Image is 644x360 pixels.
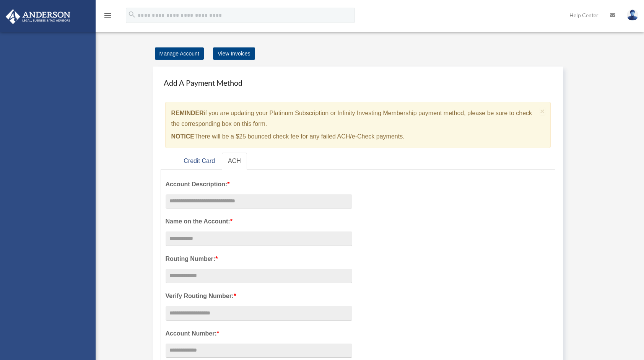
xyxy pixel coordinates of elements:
label: Routing Number: [166,254,352,264]
button: Close [540,107,545,115]
label: Verify Routing Number: [166,291,352,301]
label: Account Description: [166,179,352,190]
h4: Add A Payment Method [161,74,556,91]
a: menu [103,13,112,20]
span: × [540,107,545,116]
strong: NOTICE [171,133,194,140]
a: ACH [222,153,247,170]
div: if you are updating your Platinum Subscription or Infinity Investing Membership payment method, p... [165,102,551,148]
a: Manage Account [155,47,204,60]
img: Anderson Advisors Platinum Portal [3,9,73,24]
label: Account Number: [166,328,352,339]
img: User Pic [627,10,638,21]
i: search [128,10,136,19]
p: There will be a $25 bounced check fee for any failed ACH/e-Check payments. [171,131,537,142]
label: Name on the Account: [166,216,352,227]
a: Credit Card [177,153,221,170]
strong: REMINDER [171,110,204,116]
a: View Invoices [213,47,255,60]
i: menu [103,11,112,20]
